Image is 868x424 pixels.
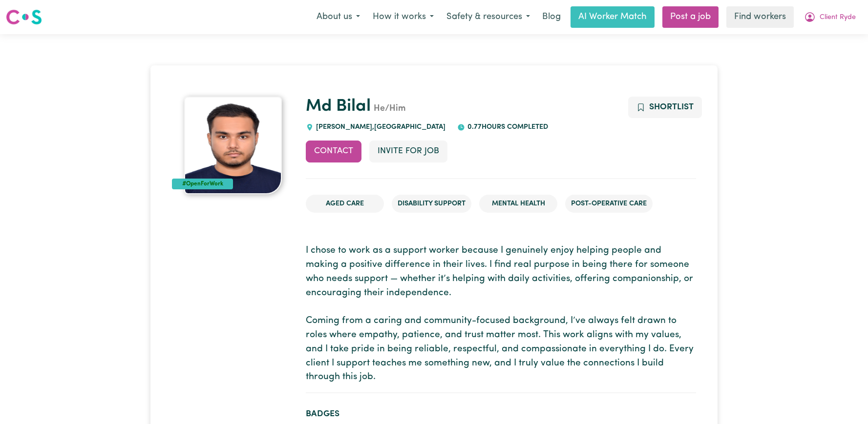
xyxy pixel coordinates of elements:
[306,141,361,162] button: Contact
[369,141,447,162] button: Invite for Job
[628,97,702,118] button: Add to shortlist
[392,195,471,213] li: Disability Support
[6,6,42,28] a: Careseekers logo
[172,179,233,189] div: #OpenForWork
[820,12,856,23] span: Client Ryde
[184,97,282,194] img: Md Bilal
[479,195,557,213] li: Mental Health
[465,123,548,131] span: 0.77 hours completed
[726,6,794,28] a: Find workers
[371,104,406,113] span: He/Him
[798,7,862,27] button: My Account
[306,98,371,115] a: Md Bilal
[649,103,694,111] span: Shortlist
[662,6,719,28] a: Post a job
[571,6,655,28] a: AI Worker Match
[440,7,536,27] button: Safety & resources
[314,123,445,131] span: [PERSON_NAME] , [GEOGRAPHIC_DATA]
[536,6,567,28] a: Blog
[366,7,440,27] button: How it works
[6,8,42,26] img: Careseekers logo
[306,195,384,213] li: Aged Care
[172,97,294,194] a: Md Bilal's profile picture'#OpenForWork
[306,409,696,419] h2: Badges
[310,7,366,27] button: About us
[306,244,696,384] p: I chose to work as a support worker because I genuinely enjoy helping people and making a positiv...
[565,195,653,213] li: Post-operative care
